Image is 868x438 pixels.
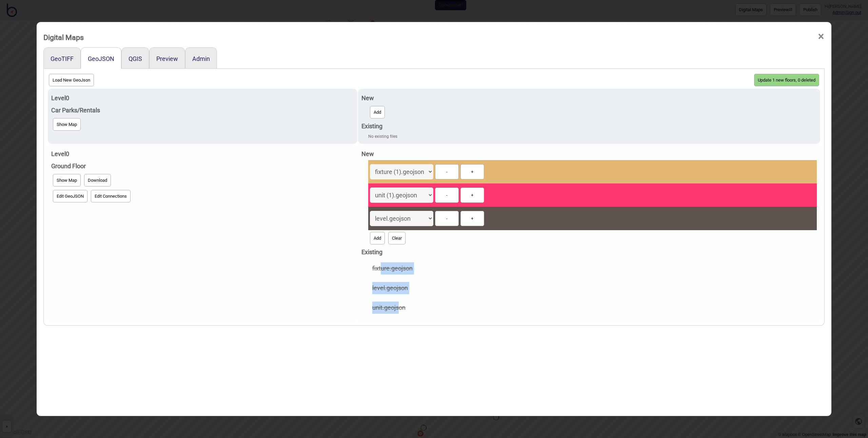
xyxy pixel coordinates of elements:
span: Show Map [57,178,77,183]
button: Show Map [53,174,81,187]
button: GeoJSON [88,55,114,62]
div: Digital Maps [43,30,84,45]
button: - [435,211,459,226]
span: × [817,25,825,48]
td: fixture.geojson [369,259,416,278]
strong: Existing [361,123,382,130]
button: Add [370,232,385,244]
button: QGIS [129,55,142,62]
button: Load New GeoJson [49,74,94,86]
button: Clear [388,232,406,244]
button: + [460,188,484,203]
strong: New [361,94,374,102]
button: Preview [156,55,178,62]
button: Download [84,174,111,187]
button: Update 1 new floors, 0 deleted [754,74,819,86]
div: Ground Floor [51,160,354,172]
div: No existing files [368,132,817,140]
button: - [435,188,459,203]
div: Level 0 [51,148,354,160]
button: Edit Connections [91,190,131,202]
td: level.geojson [369,279,416,298]
button: Admin [192,55,210,62]
div: Level 0 [51,92,354,104]
button: - [435,164,459,179]
td: unit.geojson [369,298,416,317]
button: Add [370,106,385,118]
span: Show Map [57,122,77,127]
a: Edit Connections [89,188,132,204]
button: GeoTIFF [51,55,74,62]
strong: Existing [361,248,382,256]
button: + [460,211,484,226]
div: Car Parks/Rentals [51,104,354,116]
button: Show Map [53,118,81,131]
button: + [460,164,484,179]
strong: New [361,150,374,157]
button: Edit GeoJSON [53,190,87,202]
